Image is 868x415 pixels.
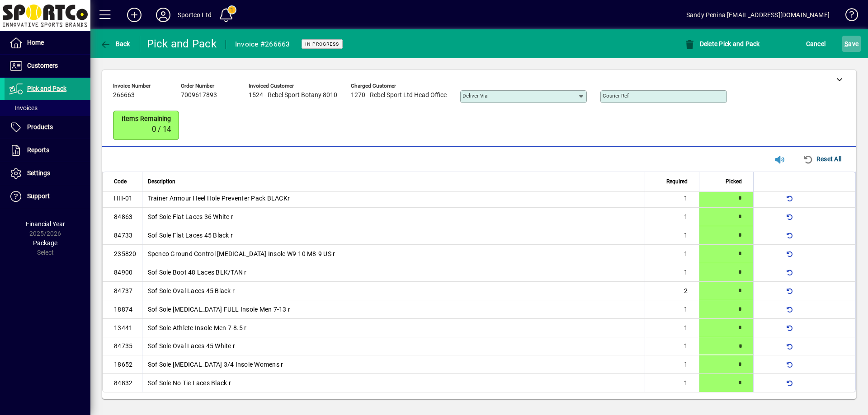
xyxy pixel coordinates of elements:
td: Sof Sole Flat Laces 45 Black r [142,226,645,245]
span: In Progress [305,41,339,47]
td: 1 [645,337,699,355]
td: Spenco Ground Control [MEDICAL_DATA] Insole W9-10 M8-9 US r [142,245,645,263]
a: Reports [5,139,90,162]
td: 235820 [103,245,142,263]
span: Home [27,39,44,46]
span: Description [148,177,175,187]
button: Cancel [804,36,828,52]
a: Support [5,185,90,208]
span: 1524 - Rebel Sport Botany 8010 [249,92,337,99]
td: 84733 [103,226,142,245]
span: S [844,40,848,47]
span: Required [666,177,688,187]
span: Delete Pick and Pack [684,40,760,47]
td: 84735 [103,337,142,355]
span: Package [33,239,57,247]
td: Sof Sole [MEDICAL_DATA] 3/4 Insole Womens r [142,355,645,374]
span: Invoices [9,104,38,112]
td: HH-01 [103,189,142,208]
td: 84832 [103,374,142,392]
button: Delete Pick and Pack [682,36,762,52]
span: Reports [27,146,49,154]
div: Sportco Ltd [178,8,212,22]
td: 84900 [103,263,142,282]
td: 1 [645,189,699,208]
div: Sandy Penina [EMAIL_ADDRESS][DOMAIN_NAME] [686,8,830,22]
div: Invoice #266663 [235,37,290,51]
span: Back [100,40,130,47]
span: Cancel [806,37,826,51]
a: Settings [5,162,90,185]
app-page-header-button: Back [90,36,140,52]
td: 1 [645,300,699,319]
div: Pick and Pack [147,37,217,51]
a: Customers [5,55,90,77]
td: 1 [645,226,699,245]
td: 1 [645,374,699,392]
td: 2 [645,282,699,300]
button: Save [842,36,861,52]
td: 18874 [103,300,142,319]
td: 1 [645,245,699,263]
span: 266663 [113,92,135,99]
button: Add [120,7,149,23]
span: Pick and Pack [27,85,66,92]
span: Code [114,177,127,187]
span: ave [844,37,859,51]
td: 1 [645,263,699,282]
td: 1 [645,208,699,226]
span: Customers [27,62,58,69]
td: Sof Sole Flat Laces 36 White r [142,208,645,226]
span: 0 / 14 [152,125,171,134]
a: Home [5,32,90,54]
a: Knowledge Base [839,2,857,31]
a: Invoices [5,100,90,116]
td: 13441 [103,319,142,337]
td: 18652 [103,355,142,374]
mat-label: Deliver via [462,93,487,99]
button: Profile [149,7,178,23]
td: Sof Sole Boot 48 Laces BLK/TAN r [142,263,645,282]
td: Sof Sole No Tie Laces Black r [142,374,645,392]
mat-label: Courier Ref [603,93,629,99]
td: 1 [645,319,699,337]
td: Sof Sole Athlete Insole Men 7-8.5 r [142,319,645,337]
span: Reset All [803,152,841,166]
td: 84863 [103,208,142,226]
td: Sof Sole Oval Laces 45 White r [142,337,645,355]
span: Support [27,192,50,200]
span: Financial Year [26,220,65,228]
span: Products [27,123,53,131]
td: 1 [645,355,699,374]
span: 1270 - Rebel Sport Ltd Head Office [351,92,447,99]
span: Picked [726,177,742,187]
span: Items remaining [117,115,171,122]
a: Products [5,116,90,139]
td: Sof Sole [MEDICAL_DATA] FULL Insole Men 7-13 r [142,300,645,319]
button: Reset All [799,151,845,167]
span: 7009617893 [181,92,217,99]
td: Trainer Armour Heel Hole Preventer Pack BLACKr [142,189,645,208]
td: Sof Sole Oval Laces 45 Black r [142,282,645,300]
button: Back [98,36,132,52]
span: Settings [27,169,50,177]
td: 84737 [103,282,142,300]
